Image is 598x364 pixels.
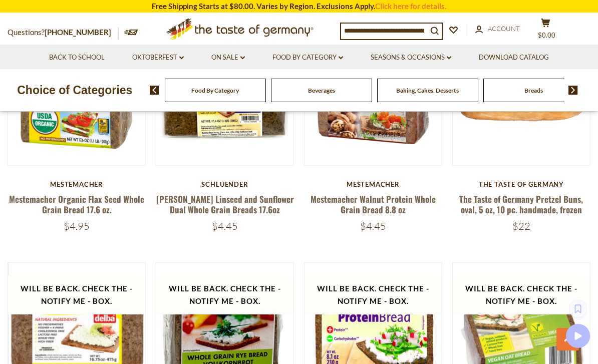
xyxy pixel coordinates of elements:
[459,193,583,216] a: The Taste of Germany Pretzel Buns, oval, 5 oz, 10 pc. handmade, frozen
[475,24,520,35] a: Account
[308,87,335,94] a: Beverages
[452,180,590,188] div: The Taste of Germany
[212,220,238,232] span: $4.45
[156,180,294,188] div: Schluender
[488,25,520,33] span: Account
[49,52,105,63] a: Back to School
[64,220,90,232] span: $4.95
[191,87,239,94] a: Food By Category
[9,193,144,216] a: Mestemacher Organic Flax Seed Whole Grain Bread 17.6 oz.
[304,180,442,188] div: Mestemacher
[311,193,436,216] a: Mestemacher Walnut Protein Whole Grain Bread 8.8 oz
[132,52,184,63] a: Oktoberfest
[479,52,549,63] a: Download Catalog
[360,220,386,232] span: $4.45
[272,52,343,63] a: Food By Category
[568,86,578,95] img: next arrow
[530,18,560,43] button: $0.00
[538,31,555,39] span: $0.00
[45,28,111,37] a: [PHONE_NUMBER]
[512,220,530,232] span: $22
[211,52,245,63] a: On Sale
[156,193,294,216] a: [PERSON_NAME] Linseed and Sunflower Dual Whole Grain Breads 17.6oz
[8,26,119,39] p: Questions?
[375,2,446,11] a: Click here for details.
[396,87,459,94] a: Baking, Cakes, Desserts
[150,86,159,95] img: previous arrow
[524,87,543,94] a: Breads
[371,52,451,63] a: Seasons & Occasions
[8,180,146,188] div: Mestemacher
